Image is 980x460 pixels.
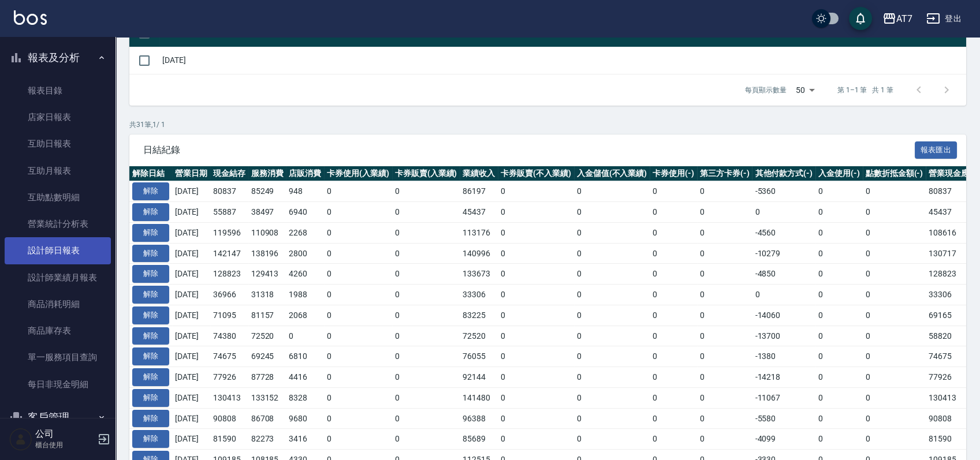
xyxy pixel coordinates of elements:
a: 互助月報表 [5,158,111,184]
h5: 公司 [35,428,94,440]
td: 0 [815,429,863,450]
td: 74675 [210,346,248,367]
td: 31318 [248,285,286,305]
td: 0 [650,429,697,450]
a: 互助點數明細 [5,184,111,211]
td: 0 [392,387,460,408]
td: 129413 [248,264,286,285]
td: [DATE] [172,305,210,326]
td: 0 [863,387,926,408]
td: 0 [324,305,392,326]
td: 0 [574,429,650,450]
td: 130717 [926,243,980,264]
td: 2068 [286,305,324,326]
td: 0 [815,222,863,243]
td: 0 [574,202,650,223]
td: 0 [815,305,863,326]
td: 0 [863,326,926,346]
td: 0 [815,387,863,408]
td: 76055 [460,346,498,367]
td: 0 [392,222,460,243]
td: 77926 [926,367,980,388]
td: 45437 [460,202,498,223]
td: 0 [697,326,752,346]
td: 0 [498,202,574,223]
td: 83225 [460,305,498,326]
td: 1988 [286,285,324,305]
td: 0 [650,243,697,264]
button: 解除 [132,286,169,304]
p: 櫃台使用 [35,440,94,450]
a: 每日非現金明細 [5,371,111,398]
td: [DATE] [172,243,210,264]
a: 商品庫存表 [5,317,111,344]
td: 948 [286,181,324,202]
th: 其他付款方式(-) [752,166,815,181]
td: 0 [697,408,752,429]
button: 解除 [132,224,169,242]
td: 0 [650,326,697,346]
td: [DATE] [172,387,210,408]
td: 0 [697,429,752,450]
a: 營業統計分析表 [5,211,111,237]
td: 0 [498,243,574,264]
th: 解除日結 [129,166,172,181]
td: -13700 [752,326,815,346]
td: 128823 [926,264,980,285]
td: 0 [574,367,650,388]
td: -4560 [752,222,815,243]
td: 130413 [210,387,248,408]
td: 0 [392,243,460,264]
td: 85249 [248,181,286,202]
td: 0 [650,264,697,285]
td: 0 [498,346,574,367]
a: 店家日報表 [5,104,111,130]
td: 0 [863,305,926,326]
td: 0 [324,408,392,429]
td: 92144 [460,367,498,388]
td: 80837 [926,181,980,202]
td: 0 [697,181,752,202]
td: 2268 [286,222,324,243]
td: [DATE] [172,408,210,429]
td: 0 [697,387,752,408]
td: 0 [324,387,392,408]
td: 0 [650,305,697,326]
td: 0 [752,202,815,223]
td: 0 [650,181,697,202]
td: 74675 [926,346,980,367]
td: 0 [697,367,752,388]
th: 入金儲值(不入業績) [574,166,650,181]
td: -14218 [752,367,815,388]
td: -10279 [752,243,815,264]
img: Logo [14,10,47,25]
td: 0 [392,305,460,326]
td: 0 [863,222,926,243]
td: 4260 [286,264,324,285]
td: 0 [650,367,697,388]
td: 0 [392,429,460,450]
td: 0 [863,181,926,202]
td: 0 [815,285,863,305]
a: 報表匯出 [915,144,957,155]
td: 0 [574,264,650,285]
button: 解除 [132,182,169,200]
td: 133152 [248,387,286,408]
td: 0 [650,408,697,429]
td: 0 [815,264,863,285]
td: 0 [815,408,863,429]
div: 50 [791,74,819,106]
td: 0 [815,326,863,346]
td: 133673 [460,264,498,285]
td: 140996 [460,243,498,264]
a: 商品消耗明細 [5,291,111,317]
button: 報表及分析 [5,43,111,73]
td: 69165 [926,305,980,326]
td: 0 [498,429,574,450]
td: 58820 [926,326,980,346]
button: save [849,7,872,30]
td: 2800 [286,243,324,264]
td: 9680 [286,408,324,429]
td: 0 [863,202,926,223]
th: 卡券使用(入業績) [324,166,392,181]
